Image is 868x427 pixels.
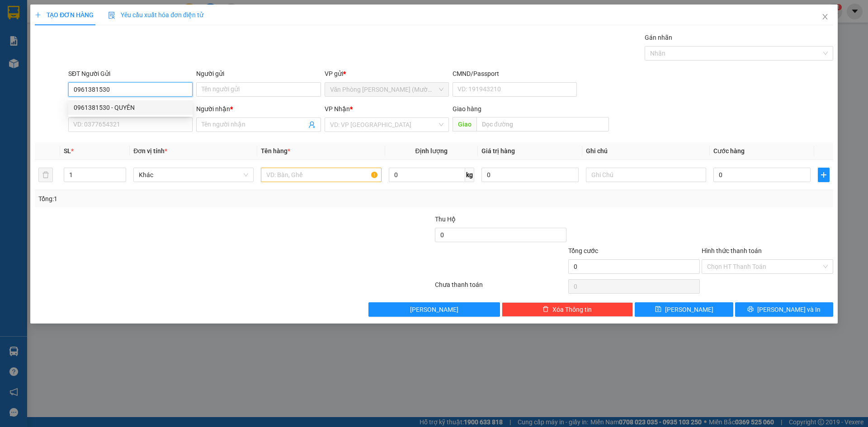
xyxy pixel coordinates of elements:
[196,69,321,79] div: Người gửi
[665,305,713,314] span: [PERSON_NAME]
[568,247,598,254] span: Tổng cước
[196,104,321,114] div: Người nhận
[330,83,443,96] span: Văn Phòng Trần Phú (Mường Thanh)
[434,280,567,296] div: Chưa thanh toán
[76,34,124,42] b: [DOMAIN_NAME]
[368,302,500,317] button: [PERSON_NAME]
[747,306,754,313] span: printer
[735,302,833,317] button: printer[PERSON_NAME] và In
[11,11,57,56] img: logo.jpg
[325,69,449,79] div: VP gửi
[308,121,316,128] span: user-add
[713,147,745,155] span: Cước hàng
[586,168,706,182] input: Ghi Chú
[35,12,41,18] span: plus
[635,302,733,317] button: save[PERSON_NAME]
[410,305,458,314] span: [PERSON_NAME]
[76,43,124,54] li: (c) 2017
[58,13,87,71] b: BIÊN NHẬN GỬI HÀNG
[435,216,456,223] span: Thu Hộ
[702,247,762,254] label: Hình thức thanh toán
[818,171,829,178] span: plus
[476,117,609,131] input: Dọc đường
[821,13,829,20] span: close
[261,147,290,155] span: Tên hàng
[64,147,71,155] span: SL
[645,34,672,41] label: Gán nhãn
[465,168,474,182] span: kg
[757,305,821,314] span: [PERSON_NAME] và In
[74,103,187,113] div: 0961381530 - QUYÊN
[481,168,579,182] input: 0
[11,58,51,101] b: [PERSON_NAME]
[582,142,710,160] th: Ghi chú
[139,168,248,182] span: Khác
[415,147,448,155] span: Định lượng
[481,147,515,155] span: Giá trị hàng
[98,11,120,33] img: logo.jpg
[38,194,335,204] div: Tổng: 1
[108,11,203,19] span: Yêu cầu xuất hóa đơn điện tử
[261,168,381,182] input: VD: Bàn, Ghế
[655,306,661,313] span: save
[542,306,549,313] span: delete
[35,11,94,19] span: TẠO ĐƠN HÀNG
[453,105,481,113] span: Giao hàng
[68,100,193,115] div: 0961381530 - QUYÊN
[453,117,476,131] span: Giao
[68,69,193,79] div: SĐT Người Gửi
[38,168,53,182] button: delete
[552,305,592,314] span: Xóa Thông tin
[812,5,838,30] button: Close
[325,105,350,113] span: VP Nhận
[453,69,577,79] div: CMND/Passport
[502,302,633,317] button: deleteXóa Thông tin
[133,147,167,155] span: Đơn vị tính
[108,12,115,19] img: icon
[818,168,830,182] button: plus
